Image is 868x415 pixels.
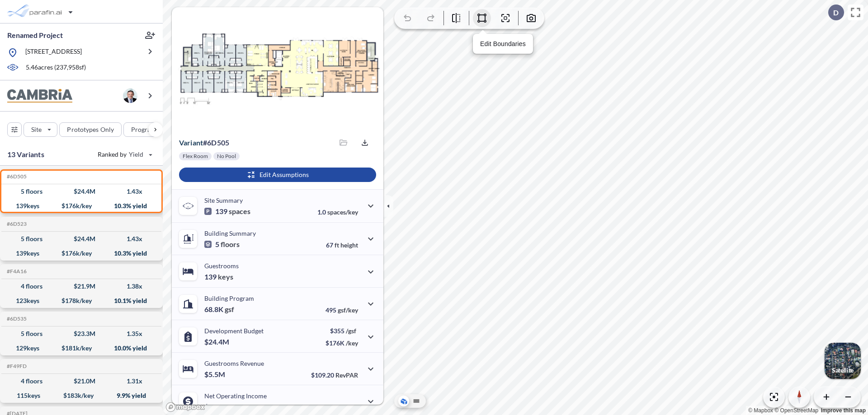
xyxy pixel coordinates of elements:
p: Net Operating Income [204,392,267,400]
p: $5.5M [204,370,226,379]
button: Site Plan [411,396,422,406]
h5: Click to copy the code [5,221,27,227]
p: 67 [326,241,358,249]
p: Guestrooms [204,262,239,270]
p: 13 Variants [7,149,44,160]
p: Edit Boundaries [480,39,526,49]
span: Variant [179,138,203,147]
p: Guestrooms Revenue [204,359,264,367]
p: Building Summary [204,229,256,237]
p: 45.0% [320,404,358,411]
p: Satellite [832,367,854,374]
span: margin [338,404,358,411]
a: Mapbox [748,407,773,414]
span: Yield [129,150,144,159]
button: Edit Assumptions [179,168,376,182]
p: 5.46 acres ( 237,958 sf) [26,63,86,73]
p: $2.5M [204,402,226,411]
p: $24.4M [204,337,231,346]
p: Flex Room [183,153,208,160]
p: Site Summary [204,196,243,204]
span: ft [335,241,339,249]
p: Building Program [204,294,254,302]
span: spaces/key [327,208,358,216]
button: Ranked by Yield [90,147,158,162]
img: BrandImage [7,89,72,103]
p: 139 [204,272,233,281]
button: Program [123,122,172,137]
p: [STREET_ADDRESS] [25,47,82,58]
a: Improve this map [821,407,866,414]
span: /key [346,339,358,347]
p: Development Budget [204,327,264,335]
button: Prototypes Only [59,122,122,137]
p: 68.8K [204,305,234,314]
h5: Click to copy the code [5,363,27,369]
span: keys [218,272,233,281]
img: Switcher Image [825,343,861,379]
button: Switcher ImageSatellite [825,343,861,379]
h5: Click to copy the code [5,316,27,322]
p: Edit Assumptions [259,170,309,179]
p: 1.0 [317,208,358,216]
p: 139 [204,207,250,216]
button: Aerial View [398,396,409,406]
span: RevPAR [335,371,358,379]
p: No Pool [217,153,236,160]
span: gsf/key [338,306,358,314]
img: user logo [123,89,137,103]
span: gsf [225,305,234,314]
a: Mapbox homepage [165,402,205,412]
span: floors [221,240,240,249]
button: Site [24,122,57,137]
p: Program [131,125,156,134]
p: $109.20 [311,371,358,379]
p: Renamed Project [7,30,63,40]
p: Prototypes Only [67,125,114,134]
p: 495 [325,306,358,314]
h5: Click to copy the code [5,268,27,275]
p: 5 [204,240,240,249]
span: spaces [229,207,250,216]
p: # 6d505 [179,138,229,147]
p: $355 [325,327,358,335]
p: Site [31,125,42,134]
span: /gsf [346,327,356,335]
p: D [833,9,839,17]
a: OpenStreetMap [774,407,818,414]
span: height [340,241,358,249]
h5: Click to copy the code [5,173,27,180]
p: $176K [325,339,358,347]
